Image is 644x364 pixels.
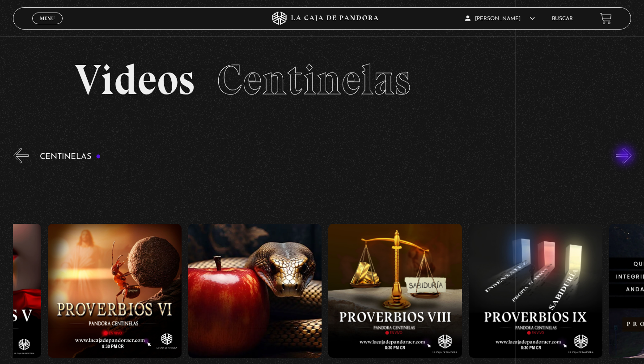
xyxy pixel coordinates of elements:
button: Previous [13,148,29,163]
span: Centinelas [217,54,411,105]
span: Menu [40,16,55,21]
a: Buscar [552,16,573,21]
span: Cerrar [37,23,58,30]
h2: Videos [75,59,569,101]
a: View your shopping cart [600,13,612,25]
h3: Centinelas [40,153,101,161]
span: [PERSON_NAME] [465,16,535,21]
button: Next [616,148,631,163]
